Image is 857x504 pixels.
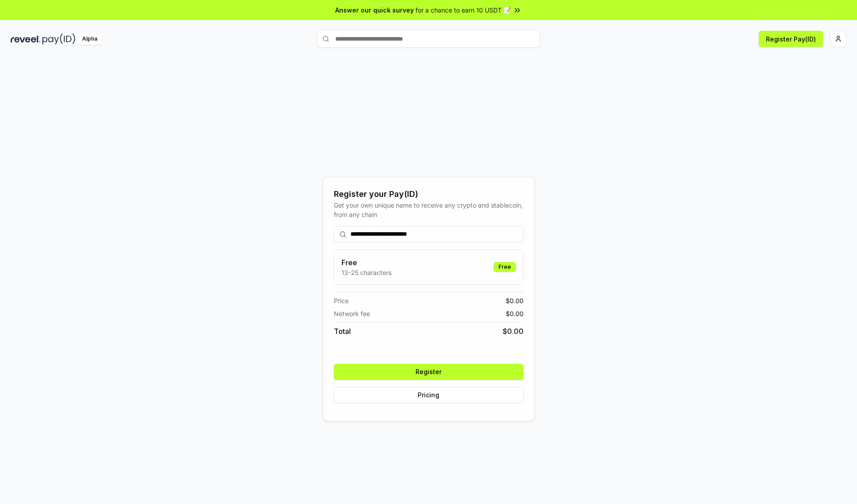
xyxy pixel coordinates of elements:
[334,200,524,219] div: Get your own unique name to receive any crypto and stablecoin, from any chain
[334,387,524,403] button: Pricing
[416,5,511,15] span: for a chance to earn 10 USDT 📝
[503,326,524,337] span: $ 0.00
[77,33,102,45] div: Alpha
[42,33,75,45] img: pay_id
[759,31,823,47] button: Register Pay(ID)
[341,268,391,277] p: 13-25 characters
[334,326,351,337] span: Total
[494,262,516,272] div: Free
[334,188,524,200] div: Register your Pay(ID)
[341,257,391,268] h3: Free
[334,364,524,380] button: Register
[335,5,414,15] span: Answer our quick survey
[11,33,41,45] img: reveel_dark
[506,296,524,305] span: $ 0.00
[334,309,370,318] span: Network fee
[506,309,524,318] span: $ 0.00
[334,296,349,305] span: Price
